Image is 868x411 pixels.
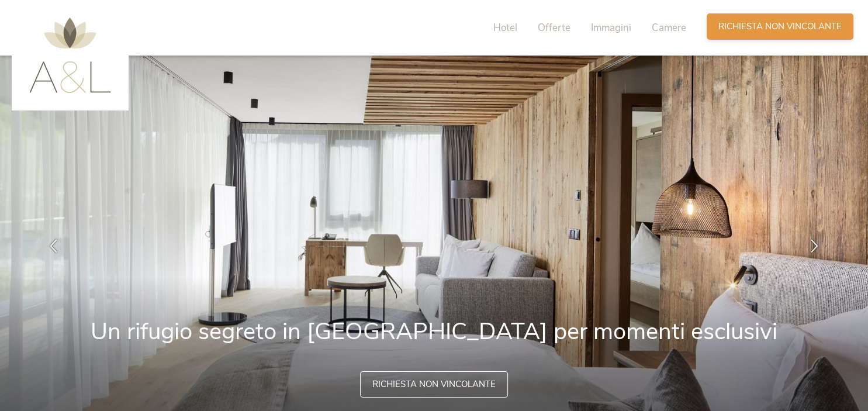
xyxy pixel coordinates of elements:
span: Camere [652,21,686,34]
span: Richiesta non vincolante [372,378,496,391]
span: Richiesta non vincolante [718,20,842,33]
span: Immagini [591,21,631,34]
span: Offerte [538,21,570,34]
span: Hotel [493,21,517,34]
img: AMONTI & LUNARIS Wellnessresort [29,18,111,93]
